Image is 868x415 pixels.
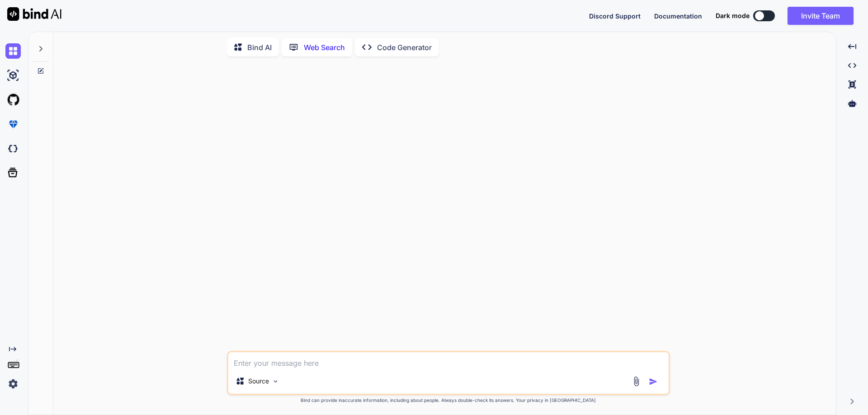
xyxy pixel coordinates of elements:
[247,42,272,53] p: Bind AI
[788,7,854,25] button: Invite Team
[654,12,702,20] span: Documentation
[649,377,658,386] img: icon
[716,11,750,20] span: Dark mode
[589,12,641,20] span: Discord Support
[377,42,432,53] p: Code Generator
[7,7,61,21] img: Bind AI
[589,11,641,21] button: Discord Support
[248,377,269,386] p: Source
[631,376,642,387] img: attachment
[5,68,21,83] img: ai-studio
[227,397,670,404] p: Bind can provide inaccurate information, including about people. Always double-check its answers....
[304,42,345,53] p: Web Search
[5,43,21,59] img: chat
[5,376,21,392] img: settings
[5,92,21,107] img: githubLight
[5,117,21,132] img: premium
[654,11,702,21] button: Documentation
[272,378,279,385] img: Pick Models
[5,141,21,156] img: darkCloudIdeIcon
